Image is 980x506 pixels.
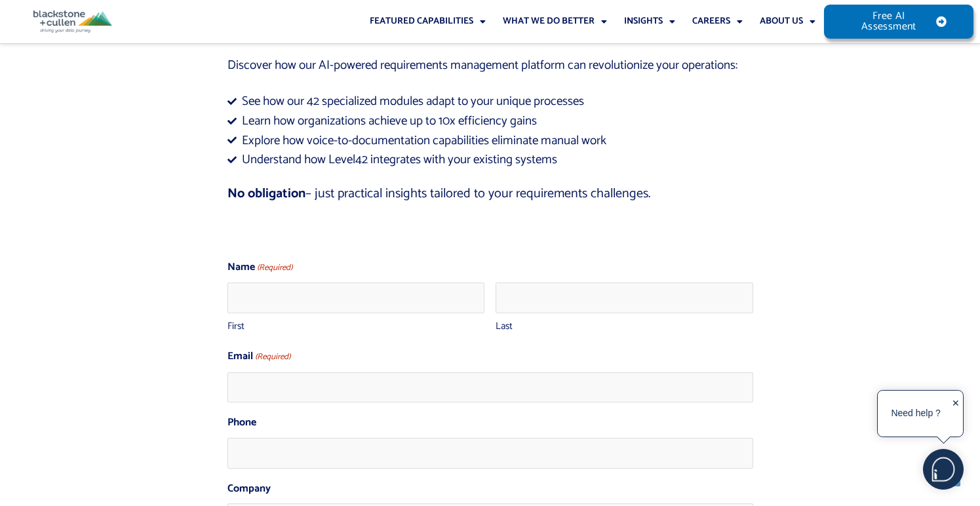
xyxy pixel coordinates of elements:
span: Learn how organizations achieve up to 10x efficiency gains [239,111,537,131]
span: (Required) [254,347,290,367]
span: Explore how voice-to-documentation capabilities eliminate manual work [239,131,606,151]
img: users%2F5SSOSaKfQqXq3cFEnIZRYMEs4ra2%2Fmedia%2Fimages%2F-Bulle%20blanche%20sans%20fond%20%2B%20ma... [924,450,963,489]
strong: No obligation [227,183,305,204]
p: Discover how our AI-powered requirements management platform can revolutionize your operations: [227,54,753,76]
label: First [227,313,485,336]
span: Free AI Assessment [850,11,928,32]
div: ✕ [952,394,960,435]
span: See how our 42 specialized modules adapt to your unique processes [239,92,584,111]
a: Free AI Assessment [824,5,973,39]
span: Understand how Level42 integrates with your existing systems [239,150,557,170]
legend: Name [227,258,292,278]
span: (Required) [256,258,292,278]
p: – just practical insights tailored to your requirements challenges. [227,183,753,204]
label: Last [496,313,753,336]
label: Email [227,347,290,367]
div: Need help ? [880,393,952,435]
label: Company [227,479,271,499]
label: Phone [227,413,256,433]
